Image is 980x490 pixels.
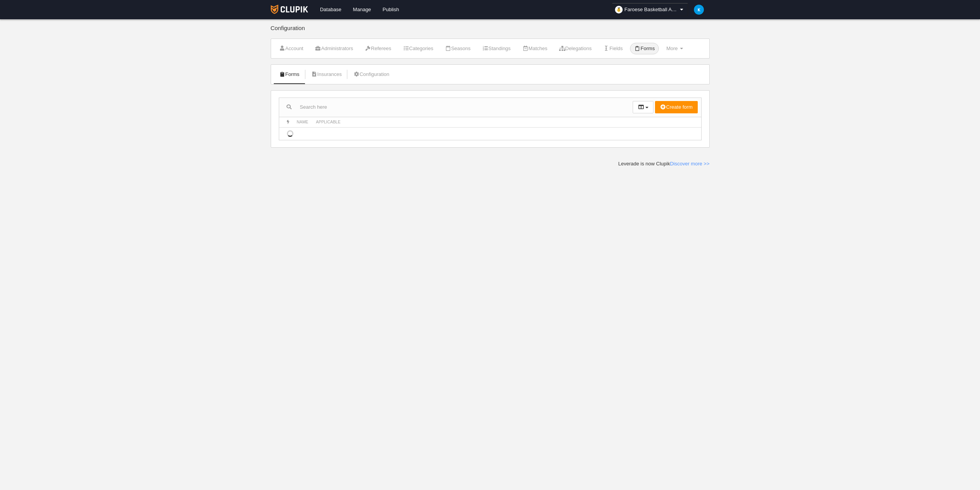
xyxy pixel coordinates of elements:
a: Seasons [441,43,475,54]
a: Forms [275,69,304,80]
a: Discover more >> [670,161,710,167]
span: Faroese Basketball Association [625,6,678,13]
a: Categories [399,43,437,54]
img: organizador.30x30.png [615,6,623,13]
div: Configuration [271,25,710,39]
a: Fields [599,43,627,54]
img: Clupik [271,5,308,14]
input: Search here [279,101,633,113]
span: Applicable [316,120,341,124]
a: Forms [630,43,659,54]
div: Leverade is now Clupik [618,160,710,167]
a: Account [275,43,308,54]
a: More [662,43,687,54]
a: Administrators [311,43,357,54]
span: More [666,45,678,51]
button: Create form [655,101,698,113]
img: c2l6ZT0zMHgzMCZmcz05JnRleHQ9SyZiZz0wMzliZTU%3D.png [694,5,704,15]
a: Delegations [555,43,596,54]
a: Faroese Basketball Association [612,3,688,16]
a: Standings [478,43,515,54]
a: Configuration [349,69,394,80]
a: Insurances [307,69,346,80]
span: Name [297,120,308,124]
a: Referees [360,43,395,54]
a: Matches [518,43,551,54]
